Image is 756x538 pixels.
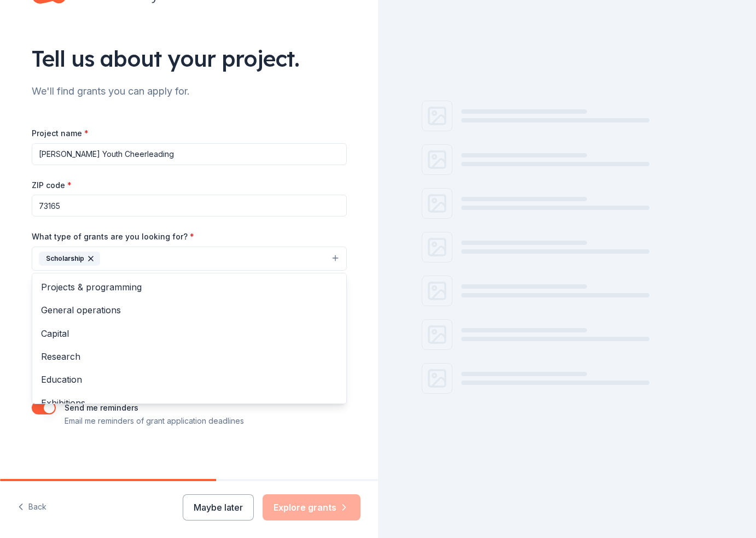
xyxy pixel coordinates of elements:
[32,247,347,271] button: Scholarship
[41,349,338,364] span: Research
[32,273,347,404] div: Scholarship
[41,372,338,387] span: Education
[41,280,338,294] span: Projects & programming
[41,396,338,410] span: Exhibitions
[41,303,338,317] span: General operations
[41,326,338,341] span: Capital
[39,252,100,266] div: Scholarship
